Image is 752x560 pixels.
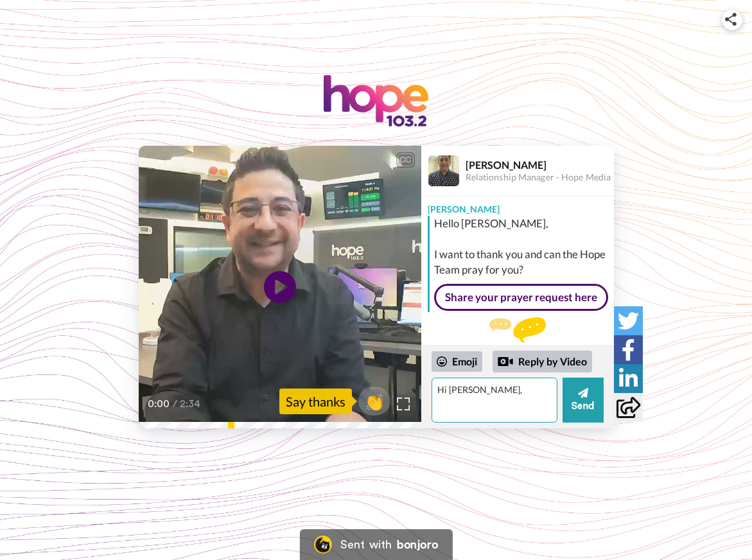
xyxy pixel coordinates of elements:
img: Hope Engagement Team logo [324,75,429,127]
div: Emoji [432,351,482,372]
textarea: Hi [PERSON_NAME], [432,378,557,423]
div: [PERSON_NAME] [466,159,613,171]
img: message.svg [489,317,546,343]
button: Send [563,378,604,423]
span: 2:34 [180,396,202,412]
img: Profile Image [428,155,459,186]
img: ic_share.svg [725,13,737,26]
div: Relationship Manager - Hope Media [466,172,613,183]
div: CC [398,153,414,166]
button: 👏 [358,387,390,416]
span: 0:00 [148,396,170,412]
div: Send [PERSON_NAME] a reply. [421,317,614,364]
div: Say thanks [279,389,352,414]
a: Share your prayer request here [434,284,608,311]
div: Hello [PERSON_NAME], I want to thank you and can the Hope Team pray for you? [434,216,611,277]
div: [PERSON_NAME] [421,197,614,216]
div: Reply by Video [493,351,592,372]
span: 👏 [358,391,390,412]
img: Full screen [397,398,410,410]
div: Reply by Video [498,354,513,369]
span: / [173,396,177,412]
